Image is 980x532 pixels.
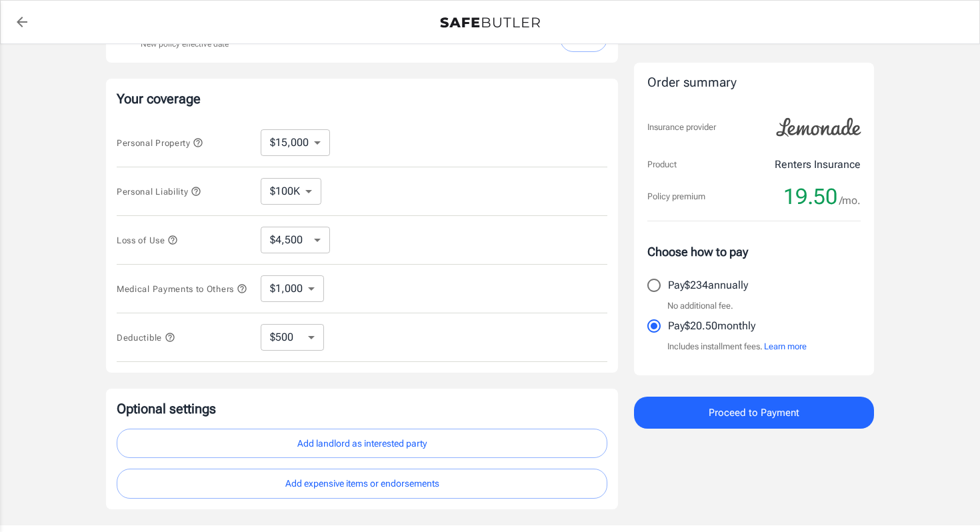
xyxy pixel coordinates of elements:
p: Policy premium [647,190,705,203]
p: Product [647,158,677,171]
p: Choose how to pay [647,243,861,261]
button: Add expensive items or endorsements [117,469,607,499]
a: back to quotes [9,9,35,35]
button: Personal Liability [117,183,201,199]
p: Includes installment fees. [667,340,807,353]
button: Personal Property [117,135,203,151]
p: Pay $20.50 monthly [668,318,755,334]
p: Your coverage [117,89,607,108]
p: Renters Insurance [775,157,861,173]
span: Loss of Use [117,235,178,245]
span: 19.50 [783,183,837,210]
p: Pay $234 annually [668,277,748,293]
span: Deductible [117,333,175,343]
span: Proceed to Payment [709,404,799,421]
button: Add landlord as interested party [117,429,607,459]
button: Loss of Use [117,232,178,248]
span: Personal Property [117,138,203,148]
div: Order summary [647,73,861,93]
button: Learn more [764,340,807,353]
img: Back to quotes [440,17,540,28]
p: Insurance provider [647,121,716,134]
button: Deductible [117,329,175,345]
span: /mo. [839,191,861,210]
p: New policy effective date [141,38,229,50]
p: Optional settings [117,399,607,418]
span: Medical Payments to Others [117,284,247,294]
button: Proceed to Payment [634,397,874,429]
p: No additional fee. [667,299,733,313]
img: Lemonade [769,109,869,146]
button: Medical Payments to Others [117,281,247,297]
span: Personal Liability [117,187,201,197]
